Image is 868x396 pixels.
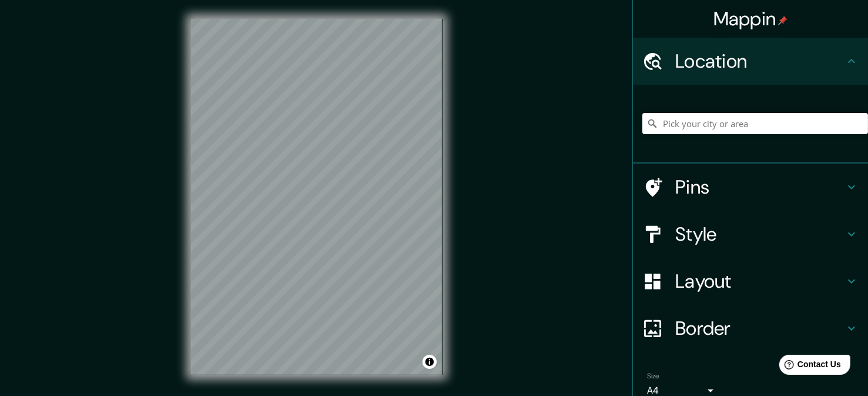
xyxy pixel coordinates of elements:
h4: Layout [675,269,844,293]
input: Pick your city or area [642,113,868,134]
div: Location [633,38,868,85]
h4: Location [675,49,844,73]
label: Size [647,371,659,381]
div: Pins [633,164,868,211]
h4: Pins [675,175,844,199]
div: Layout [633,258,868,305]
h4: Border [675,317,844,340]
iframe: Help widget launcher [763,350,855,383]
div: Border [633,305,868,352]
button: Toggle attribution [423,355,437,369]
h4: Mappin [713,7,788,31]
img: pin-icon.png [778,16,787,25]
h4: Style [675,222,844,246]
canvas: Map [191,19,443,375]
div: Style [633,211,868,258]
